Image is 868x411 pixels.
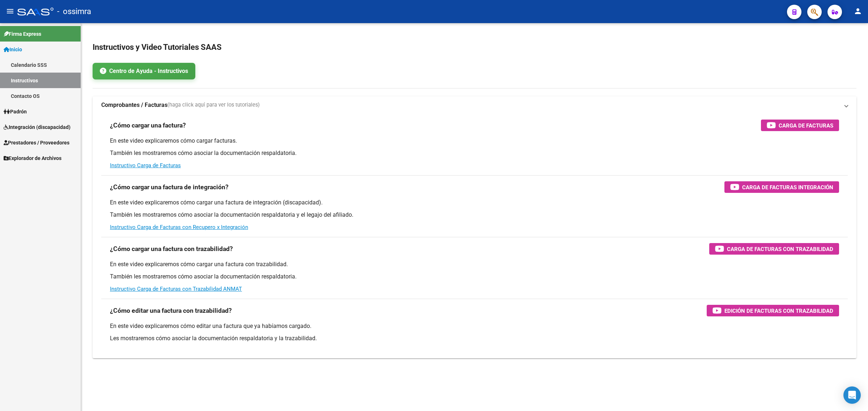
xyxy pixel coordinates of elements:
[93,96,856,114] mat-expansion-panel-header: Comprobantes / Facturas(haga click aquí para ver los tutoriales)
[4,108,27,116] span: Padrón
[110,322,839,330] p: En este video explicaremos cómo editar una factura que ya habíamos cargado.
[707,305,839,316] button: Edición de Facturas con Trazabilidad
[6,7,14,16] mat-icon: menu
[724,306,833,315] span: Edición de Facturas con Trazabilidad
[93,63,195,79] a: Centro de Ayuda - Instructivos
[4,123,71,131] span: Integración (discapacidad)
[843,386,861,404] div: Open Intercom Messenger
[110,182,229,192] h3: ¿Cómo cargar una factura de integración?
[779,121,833,130] span: Carga de Facturas
[110,260,839,268] p: En este video explicaremos cómo cargar una factura con trazabilidad.
[709,243,839,255] button: Carga de Facturas con Trazabilidad
[93,40,856,54] h2: Instructivos y Video Tutoriales SAAS
[110,273,839,281] p: También les mostraremos cómo asociar la documentación respaldatoria.
[110,306,232,316] h3: ¿Cómo editar una factura con trazabilidad?
[101,101,167,109] strong: Comprobantes / Facturas
[742,183,833,192] span: Carga de Facturas Integración
[761,120,839,131] button: Carga de Facturas
[110,162,181,169] a: Instructivo Carga de Facturas
[167,101,260,109] span: (haga click aquí para ver los tutoriales)
[110,244,233,254] h3: ¿Cómo cargar una factura con trazabilidad?
[854,7,862,16] mat-icon: person
[110,149,839,157] p: También les mostraremos cómo asociar la documentación respaldatoria.
[110,137,839,145] p: En este video explicaremos cómo cargar facturas.
[110,286,242,292] a: Instructivo Carga de Facturas con Trazabilidad ANMAT
[4,139,69,147] span: Prestadores / Proveedores
[4,154,61,162] span: Explorador de Archivos
[57,4,91,20] span: - ossimra
[110,334,839,342] p: Les mostraremos cómo asociar la documentación respaldatoria y la trazabilidad.
[4,46,22,53] span: Inicio
[110,211,839,219] p: También les mostraremos cómo asociar la documentación respaldatoria y el legajo del afiliado.
[110,224,248,230] a: Instructivo Carga de Facturas con Recupero x Integración
[4,30,41,38] span: Firma Express
[110,120,186,130] h3: ¿Cómo cargar una factura?
[727,245,833,254] span: Carga de Facturas con Trazabilidad
[724,181,839,193] button: Carga de Facturas Integración
[93,114,856,358] div: Comprobantes / Facturas(haga click aquí para ver los tutoriales)
[110,199,839,207] p: En este video explicaremos cómo cargar una factura de integración (discapacidad).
